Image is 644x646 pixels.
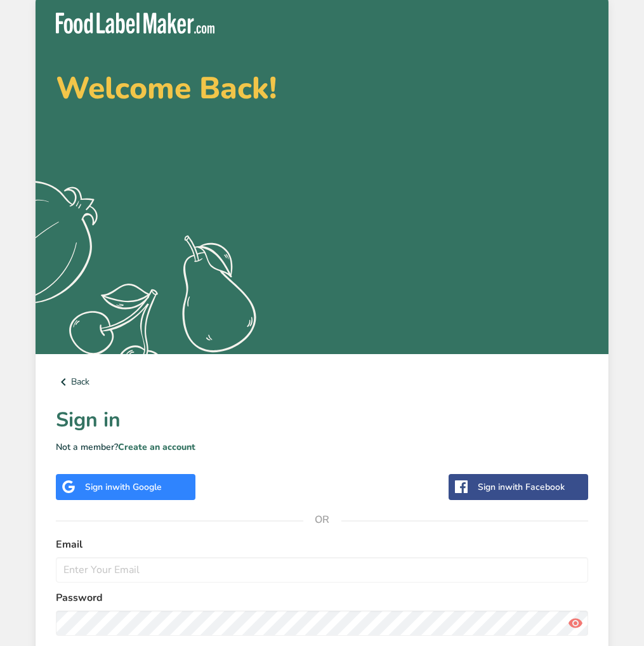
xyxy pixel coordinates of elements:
[303,501,341,539] span: OR
[56,405,588,435] h1: Sign in
[478,480,565,494] div: Sign in
[505,481,565,493] span: with Facebook
[56,537,588,552] label: Email
[85,480,162,494] div: Sign in
[56,557,588,583] input: Enter Your Email
[56,73,588,103] h2: Welcome Back!
[56,440,588,454] p: Not a member?
[112,481,162,493] span: with Google
[118,441,195,453] a: Create an account
[56,13,214,34] img: Food Label Maker
[56,374,588,390] a: Back
[56,590,588,605] label: Password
